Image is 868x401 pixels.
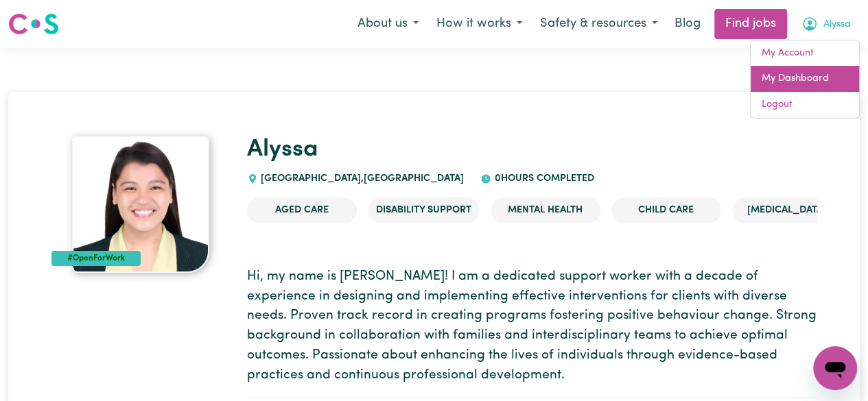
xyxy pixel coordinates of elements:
img: Alyssa [72,136,209,273]
a: Blog [666,9,709,39]
img: Careseekers logo [8,12,59,36]
button: About us [349,10,427,38]
a: Alyssa's profile picture'#OpenForWork [51,136,231,273]
button: How it works [427,10,531,38]
a: Find jobs [714,9,787,39]
iframe: Button to launch messaging window [813,346,857,390]
span: 0 hours completed [491,173,594,184]
li: [MEDICAL_DATA] [732,197,842,223]
a: Logout [751,92,859,118]
li: Child care [611,197,721,223]
div: #OpenForWork [51,251,141,266]
li: Aged Care [247,197,357,223]
button: My Account [793,10,860,38]
span: [GEOGRAPHIC_DATA] , [GEOGRAPHIC_DATA] [258,173,465,184]
a: Alyssa [247,138,318,162]
a: My Account [751,40,859,66]
li: Mental Health [491,197,600,223]
a: Careseekers logo [8,8,59,40]
button: Safety & resources [531,10,666,38]
div: My Account [750,40,860,119]
span: Alyssa [823,17,851,32]
li: Disability Support [368,197,480,223]
a: My Dashboard [751,66,859,92]
p: Hi, my name is [PERSON_NAME]! I am a dedicated support worker with a decade of experience in desi... [247,267,817,386]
